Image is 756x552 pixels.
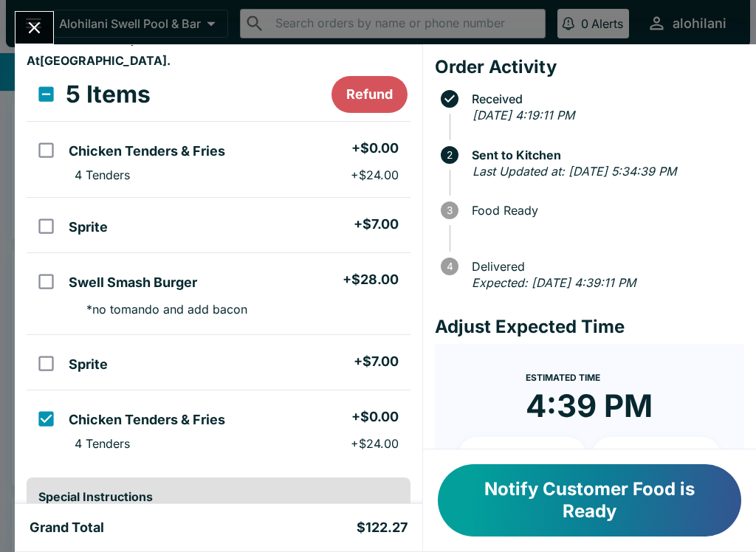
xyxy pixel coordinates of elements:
h5: Chicken Tenders & Fries [69,411,225,429]
em: [DATE] 4:19:11 PM [472,108,574,123]
p: 4 Tenders [75,168,130,182]
h4: Order Activity [435,56,744,78]
time: 4:39 PM [526,387,653,425]
h5: Chicken Tenders & Fries [69,142,225,160]
em: Last Updated at: [DATE] 5:34:39 PM [472,164,676,179]
text: 2 [447,149,453,161]
text: 4 [446,261,453,272]
p: * no tomando and add bacon [75,302,247,317]
h6: Special Instructions [38,489,399,504]
span: Delivered [464,260,744,273]
p: + $24.00 [351,168,399,182]
h5: + $7.00 [354,353,399,370]
h5: + $7.00 [354,215,399,233]
h5: Grand Total [30,519,104,537]
button: + 20 [592,437,721,474]
h5: Sprite [69,356,108,373]
h5: $122.27 [357,519,408,537]
h5: Sprite [69,218,108,236]
h5: + $0.00 [351,408,399,426]
span: Food Ready [464,204,744,217]
span: Estimated Time [526,372,600,383]
h5: Swell Smash Burger [69,274,197,291]
h4: Adjust Expected Time [435,316,744,338]
button: Notify Customer Food is Ready [438,464,741,537]
text: 3 [447,204,453,216]
strong: At [GEOGRAPHIC_DATA] . [27,53,171,68]
button: Refund [331,76,408,113]
em: Expected: [DATE] 4:39:11 PM [472,275,636,290]
span: Received [464,92,744,106]
h5: + $28.00 [343,271,399,289]
h5: + $0.00 [351,139,399,157]
button: + 10 [458,437,587,474]
p: + $24.00 [351,436,399,451]
span: Sent to Kitchen [464,148,744,162]
button: Close [16,12,53,44]
h3: 5 Items [66,80,151,109]
table: orders table [27,68,410,466]
p: 4 Tenders [75,436,130,451]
